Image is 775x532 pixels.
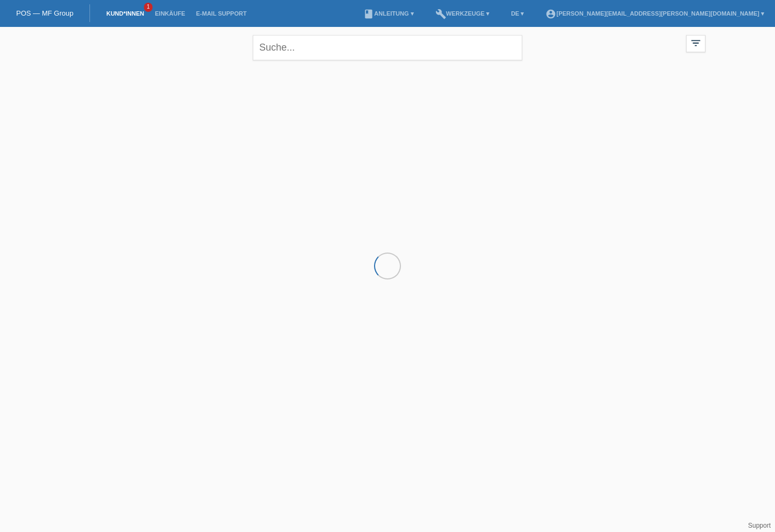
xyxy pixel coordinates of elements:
a: POS — MF Group [16,9,73,17]
a: Kund*innen [101,10,149,17]
span: 1 [144,3,153,12]
a: Einkäufe [149,10,190,17]
i: filter_list [690,37,702,49]
input: Suche... [253,35,522,60]
a: account_circle[PERSON_NAME][EMAIL_ADDRESS][PERSON_NAME][DOMAIN_NAME] ▾ [540,10,770,17]
i: book [363,9,374,19]
a: E-Mail Support [191,10,252,17]
i: build [435,9,446,19]
i: account_circle [545,9,556,19]
a: buildWerkzeuge ▾ [430,10,495,17]
a: DE ▾ [506,10,529,17]
a: Support [748,522,771,529]
a: bookAnleitung ▾ [358,10,419,17]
